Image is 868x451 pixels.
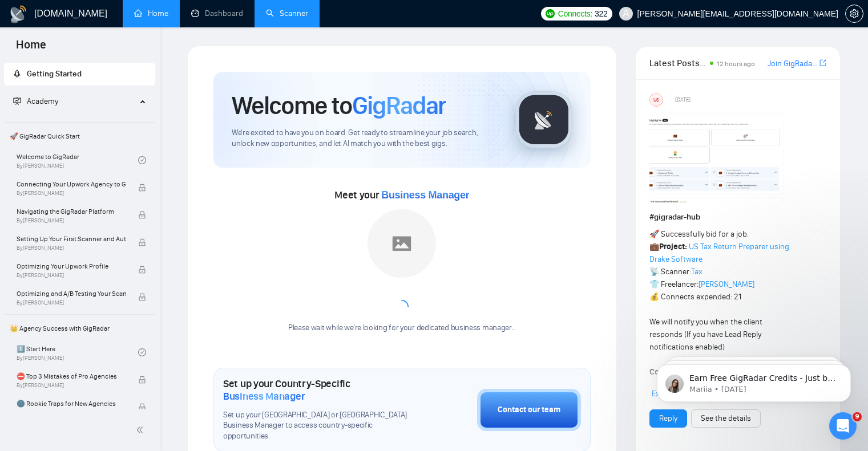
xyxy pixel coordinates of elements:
span: 🚀 GigRadar Quick Start [5,125,154,148]
span: By [PERSON_NAME] [17,299,126,306]
h1: Set up your Country-Specific [223,377,420,403]
span: double-left [136,424,147,436]
span: By [PERSON_NAME] [17,245,126,251]
a: 1️⃣ Start HereBy[PERSON_NAME] [17,340,138,365]
h1: # gigradar-hub [649,211,826,224]
a: Tax [691,267,703,277]
span: Setting Up Your First Scanner and Auto-Bidder [17,233,126,245]
span: lock [138,184,146,192]
h1: Welcome to [232,90,446,121]
a: [PERSON_NAME] [699,279,754,289]
span: 👑 Agency Success with GigRadar [5,317,154,340]
img: upwork-logo.png [546,9,555,18]
a: export [819,58,826,68]
span: lock [138,238,146,246]
span: setting [846,9,863,18]
span: lock [138,211,146,219]
button: setting [845,5,863,23]
span: user [622,10,630,18]
span: By [PERSON_NAME] [17,272,126,279]
div: Contact our team [498,404,560,416]
span: lock [138,266,146,274]
span: check-circle [138,156,146,164]
span: Home [7,36,55,60]
span: rocket [13,70,21,78]
strong: Project: [659,242,687,251]
a: Reply [659,412,677,425]
div: US [650,94,663,106]
iframe: Intercom live chat [829,412,857,440]
span: By [PERSON_NAME] [17,382,126,389]
span: Navigating the GigRadar Platform [17,206,126,217]
span: export [819,58,826,67]
a: US Tax Return Preparer using Drake Software [649,242,789,264]
span: GigRadar [352,90,446,121]
span: lock [138,293,146,301]
iframe: Intercom notifications message [640,340,868,420]
span: Connects: [558,7,592,20]
span: We're excited to have you on board. Get ready to streamline your job search, unlock new opportuni... [232,128,497,149]
span: Business Manager [223,390,305,403]
span: Connecting Your Upwork Agency to GigRadar [17,178,126,190]
span: check-circle [138,348,146,356]
span: Optimizing Your Upwork Profile [17,261,126,272]
span: lock [138,376,146,384]
div: Please wait while we're looking for your dedicated business manager... [281,323,523,334]
span: 9 [853,412,862,421]
span: Optimizing and A/B Testing Your Scanner for Better Results [17,288,126,299]
span: 12 hours ago [717,60,755,68]
span: By [PERSON_NAME] [17,190,126,197]
span: ⛔ Top 3 Mistakes of Pro Agencies [17,371,126,382]
span: 🌚 Rookie Traps for New Agencies [17,398,126,409]
span: Meet your [334,189,469,201]
a: See the details [701,412,751,425]
li: Getting Started [4,63,155,86]
a: homeHome [134,9,168,18]
span: Academy [27,96,58,106]
span: fund-projection-screen [13,97,21,105]
span: Latest Posts from the GigRadar Community [649,56,706,70]
span: Academy [13,96,58,106]
button: Contact our team [477,389,581,431]
img: logo [9,5,27,23]
span: Getting Started [27,69,82,79]
a: setting [845,9,863,18]
img: gigradar-logo.png [515,91,572,148]
a: Join GigRadar Slack Community [768,58,817,70]
span: loading [393,298,411,316]
span: Business Manager [381,189,469,201]
img: placeholder.png [368,209,436,278]
a: searchScanner [266,9,308,18]
span: By [PERSON_NAME] [17,217,126,224]
a: dashboardDashboard [191,9,243,18]
a: Welcome to GigRadarBy[PERSON_NAME] [17,148,138,173]
span: Set up your [GEOGRAPHIC_DATA] or [GEOGRAPHIC_DATA] Business Manager to access country-specific op... [223,410,420,442]
span: [DATE] [675,95,691,105]
span: lock [138,403,146,411]
span: 322 [595,7,607,20]
img: F09354QB7SM-image.png [649,111,786,202]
